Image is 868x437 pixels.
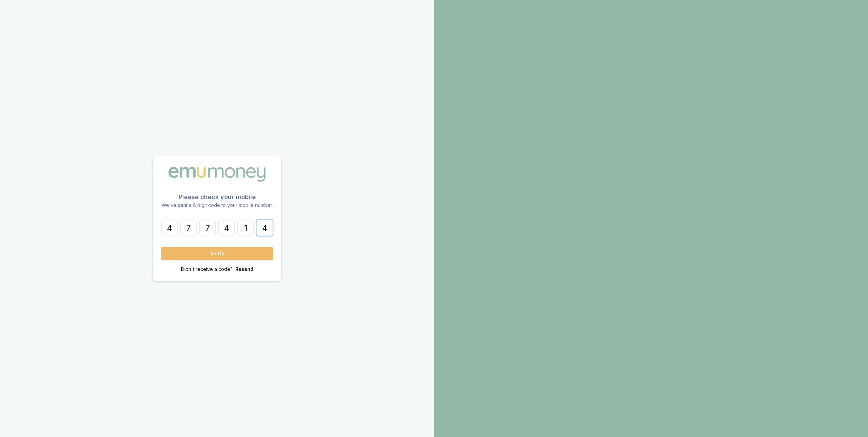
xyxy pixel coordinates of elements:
p: We've sent a 6 digit code to your mobile number. [161,202,273,209]
p: Please check your mobile [161,192,273,202]
button: Verify [161,247,273,260]
p: Didn't receive a code? [181,266,233,273]
p: Resend [235,266,253,273]
img: Emu Money [166,164,268,184]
